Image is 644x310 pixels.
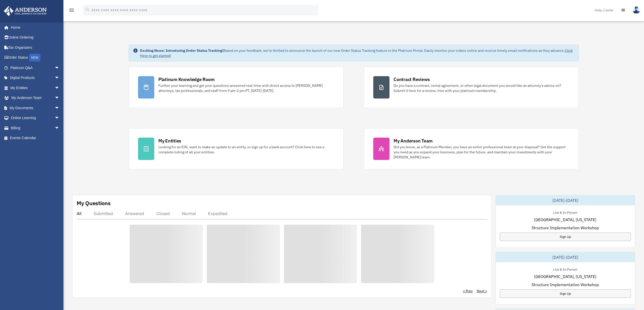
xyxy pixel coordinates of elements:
a: My Anderson Teamarrow_drop_down [4,93,67,103]
div: [DATE]-[DATE] [496,252,635,262]
span: Structure Implementation Workshop [532,225,599,231]
div: Live & In-Person [549,209,581,215]
div: [DATE]-[DATE] [496,195,635,205]
div: Do you have a contract, rental agreement, or other legal document you would like an attorney's ad... [394,83,569,93]
div: My Entities [158,138,181,144]
div: Contract Reviews [394,76,430,83]
div: Based on your feedback, we're thrilled to announce the launch of our new Order Status Tracking fe... [140,48,574,58]
a: Next > [477,288,487,293]
div: Platinum Knowledge Room [158,76,215,83]
a: Platinum Knowledge Room Further your learning and get your questions answered real-time with dire... [129,67,344,108]
div: Did you know, as a Platinum Member, you have an entire professional team at your disposal? Get th... [394,144,569,160]
a: Order StatusNEW [4,53,67,63]
a: Platinum Q&Aarrow_drop_down [4,63,67,73]
span: [GEOGRAPHIC_DATA], [US_STATE] [534,217,596,223]
a: Online Ordering [4,32,67,43]
a: Online Learningarrow_drop_down [4,113,67,123]
a: Contract Reviews Do you have a contract, rental agreement, or other legal document you would like... [364,67,579,108]
img: User Pic [633,6,640,14]
a: Click Here to get started! [140,48,573,58]
strong: Exciting News: Introducing Order Status Tracking! [140,48,223,53]
i: search [85,7,90,12]
a: Billingarrow_drop_down [4,123,67,133]
span: arrow_drop_down [55,103,65,113]
div: Submitted [94,211,113,216]
span: arrow_drop_down [55,83,65,93]
span: arrow_drop_down [55,123,65,133]
div: Normal [182,211,196,216]
img: Anderson Advisors Platinum Portal [2,6,48,16]
div: All [77,211,81,216]
span: arrow_drop_down [55,73,65,83]
span: [GEOGRAPHIC_DATA], [US_STATE] [534,273,596,280]
div: Answered [125,211,144,216]
div: My Questions [77,199,111,207]
a: menu [69,9,75,13]
a: Sign Up [500,289,631,298]
i: menu [69,7,75,13]
a: Tax Organizers [4,42,67,53]
div: My Anderson Team [394,138,433,144]
div: Closed [156,211,170,216]
span: arrow_drop_down [55,63,65,73]
a: < Prev [463,288,473,293]
div: NEW [29,54,40,61]
a: Events Calendar [4,133,67,143]
div: Looking for an EIN, want to make an update to an entity, or sign up for a bank account? Click her... [158,144,334,155]
a: My Entitiesarrow_drop_down [4,83,67,93]
a: My Anderson Team Did you know, as a Platinum Member, you have an entire professional team at your... [364,128,579,169]
div: Live & In-Person [549,266,581,272]
span: Structure Implementation Workshop [532,282,599,288]
div: Expedited [208,211,227,216]
div: Further your learning and get your questions answered real-time with direct access to [PERSON_NAM... [158,83,334,93]
a: Digital Productsarrow_drop_down [4,73,67,83]
a: Home [4,22,65,32]
a: My Documentsarrow_drop_down [4,103,67,113]
span: arrow_drop_down [55,113,65,123]
a: Sign Up [500,233,631,241]
a: My Entities Looking for an EIN, want to make an update to an entity, or sign up for a bank accoun... [129,128,344,169]
span: arrow_drop_down [55,93,65,103]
